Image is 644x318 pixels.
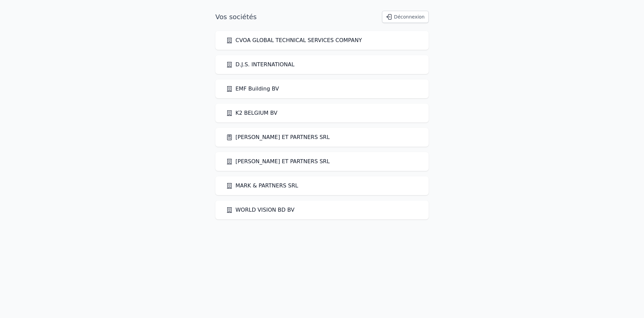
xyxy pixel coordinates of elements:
[226,182,298,190] a: MARK & PARTNERS SRL
[382,11,429,23] button: Déconnexion
[215,12,257,22] h1: Vos sociétés
[226,61,294,69] a: D.J.S. INTERNATIONAL
[226,157,330,166] a: [PERSON_NAME] ET PARTNERS SRL
[226,36,362,44] a: CVOA GLOBAL TECHNICAL SERVICES COMPANY
[226,206,294,214] a: WORLD VISION BD BV
[226,85,279,93] a: EMF Building BV
[226,109,277,117] a: K2 BELGIUM BV
[226,133,330,141] a: [PERSON_NAME] ET PARTNERS SRL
